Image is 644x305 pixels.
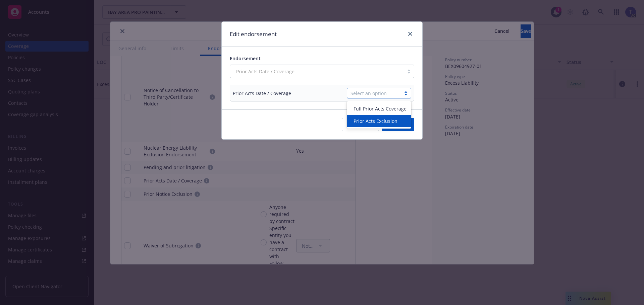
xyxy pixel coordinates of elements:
[230,30,277,39] h1: Edit endorsement
[406,30,414,38] a: close
[354,105,407,112] span: Full Prior Acts Coverage
[351,90,397,97] div: Select an option
[233,90,291,97] div: Prior Acts Date / Coverage
[230,55,261,62] span: Endorsement
[342,118,379,131] button: Cancel
[354,118,397,125] span: Prior Acts Exclusion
